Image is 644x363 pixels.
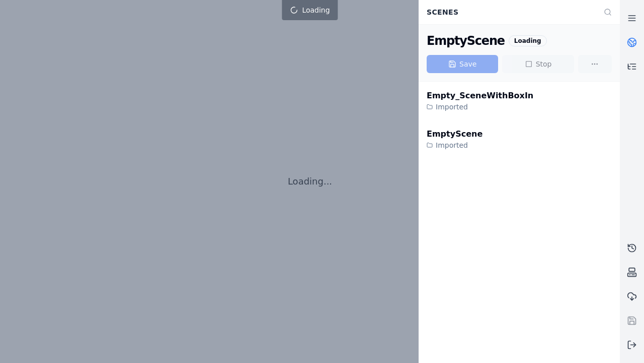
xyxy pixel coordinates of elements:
span: Loading [302,5,330,15]
p: Loading... [288,174,332,189]
div: Scenes [421,3,598,22]
div: EmptyScene [427,128,482,140]
div: Imported [427,102,533,112]
div: Imported [427,140,482,150]
div: EmptyScene [427,33,505,49]
div: Empty_SceneWithBoxIn [427,90,533,102]
div: Loading [509,35,547,46]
